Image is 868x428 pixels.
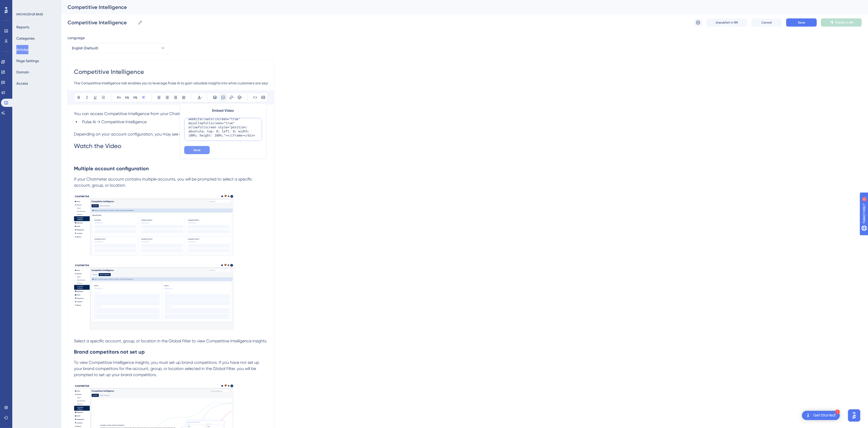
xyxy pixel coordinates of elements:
[82,119,147,124] span: Pulse Ai → Competitive Intelligence
[835,20,853,25] span: Publish in EN
[16,12,43,16] div: KNOWLEDGE BASE
[802,411,840,420] div: Open Get Started! checklist, remaining modules: 1
[786,18,817,27] button: Save
[68,35,85,41] span: Language
[74,111,244,116] span: You can access Competitive Intelligence from your Chatmeter dashboard by navigating to:
[184,146,210,154] button: Save
[762,20,772,25] span: Cancel
[821,18,862,27] button: Publish in EN
[74,132,232,137] span: Depending on your account configuration, you may see different screens upon entry.
[16,67,29,77] button: Domain
[16,79,28,88] button: Access
[751,18,782,27] button: Cancel
[212,108,234,114] span: Embed Video
[74,360,260,377] span: To view Competitive Intelligence insights, you must set up brand competitors. If you have not set...
[68,4,849,11] div: Competitive Intelligence
[813,413,836,418] div: Get Started!
[74,165,149,172] strong: Multiple account configuration
[16,45,28,54] button: Articles
[16,22,29,32] button: Reports
[74,339,267,343] span: Select a specific account, group, or location in the Global Filter to view Competitive Intelligen...
[74,177,253,188] span: If your Chatmeter account contains multiple accounts, you will be prompted to select a specific a...
[74,80,268,86] input: Article Description
[16,34,35,43] button: Categories
[193,148,201,152] span: Save
[16,56,39,65] button: Page Settings
[847,408,862,423] iframe: UserGuiding AI Assistant Launcher
[835,410,840,414] div: 1
[74,349,145,355] strong: Brand competitors not set up
[184,118,262,141] textarea: <div style="position: relative; box-sizing: content-box; max-height: 80vh; max-height: 80svh; wid...
[12,1,32,7] span: Need Help?
[74,68,268,76] input: Article Title
[74,142,121,150] span: Watch the Video
[68,43,170,53] button: English (Default)
[716,20,738,25] span: Unpublish in EN
[706,18,747,27] button: Unpublish in EN
[36,3,37,7] div: 1
[805,412,811,419] img: launcher-image-alternative-text
[72,45,98,51] span: English (Default)
[68,19,136,26] input: Article Name
[798,20,805,25] span: Save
